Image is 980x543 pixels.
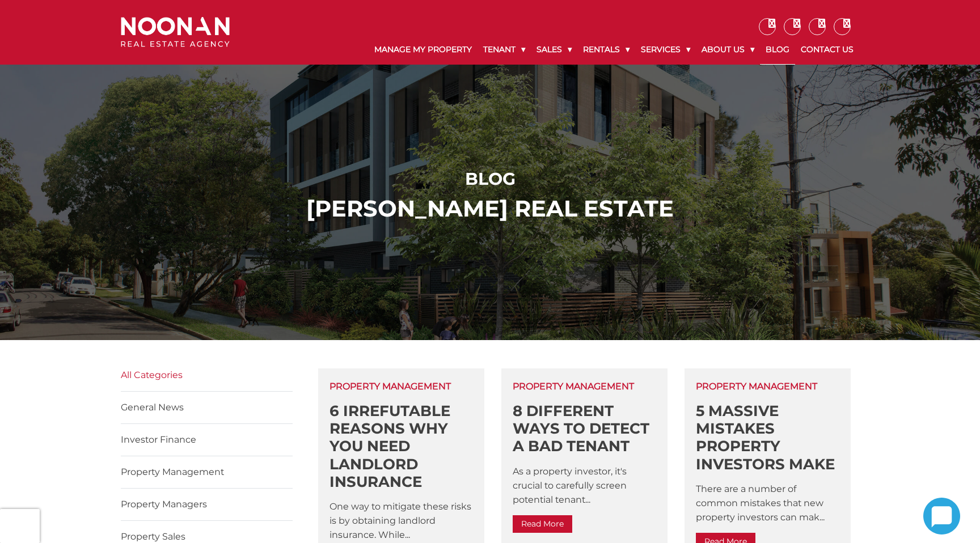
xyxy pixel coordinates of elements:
[121,17,230,47] img: Noonan Real Estate Agency
[696,35,760,64] a: About Us
[513,466,627,505] span: As a property investor, it's crucial to carefully screen potential tenant...
[121,531,185,542] a: Property Sales
[330,501,471,540] span: One way to mitigate these risks is by obtaining landlord insurance. While...
[121,499,207,510] a: Property Managers
[531,35,577,64] a: Sales
[121,370,183,380] a: All Categories
[513,515,572,533] a: Read More
[696,483,825,523] span: There are a number of common mistakes that new property investors can mak...
[577,35,635,64] a: Rentals
[696,380,817,393] span: Property Management
[121,402,184,413] a: General News
[369,35,478,64] a: Manage My Property
[478,35,531,64] a: Tenant
[330,402,473,491] h2: 6 Irrefutable Reasons Why You Need Landlord Insurance
[330,380,451,393] span: Property Management
[513,380,634,393] span: Property Management
[696,402,839,473] h2: 5 Massive Mistakes Property Investors Make
[121,466,224,477] a: Property Management
[513,402,656,456] h2: 8 Different Ways to Detect a Bad Tenant
[121,434,196,445] a: Investor Finance
[124,169,857,189] h1: Blog
[795,35,859,64] a: Contact Us
[124,195,857,222] h2: [PERSON_NAME] ReaL Estate
[635,35,696,64] a: Services
[760,35,795,65] a: Blog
